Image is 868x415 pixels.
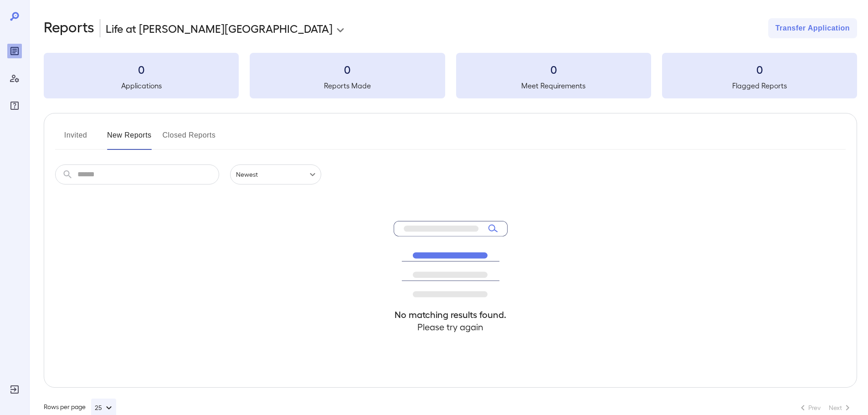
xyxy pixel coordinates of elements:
[44,80,239,91] h5: Applications
[7,382,22,397] div: Log Out
[250,80,445,91] h5: Reports Made
[44,18,94,38] h2: Reports
[394,308,508,321] h4: No matching results found.
[230,164,321,184] div: Newest
[55,128,96,150] button: Invited
[7,71,22,86] div: Manage Users
[662,80,857,91] h5: Flagged Reports
[7,98,22,113] div: FAQ
[44,62,239,77] h3: 0
[768,18,857,38] button: Transfer Application
[456,80,651,91] h5: Meet Requirements
[456,62,651,77] h3: 0
[250,62,445,77] h3: 0
[7,44,22,58] div: Reports
[107,128,152,150] button: New Reports
[793,400,857,415] nav: pagination navigation
[394,321,508,333] h4: Please try again
[44,53,857,98] summary: 0Applications0Reports Made0Meet Requirements0Flagged Reports
[163,128,216,150] button: Closed Reports
[662,62,857,77] h3: 0
[106,21,333,36] p: Life at [PERSON_NAME][GEOGRAPHIC_DATA]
